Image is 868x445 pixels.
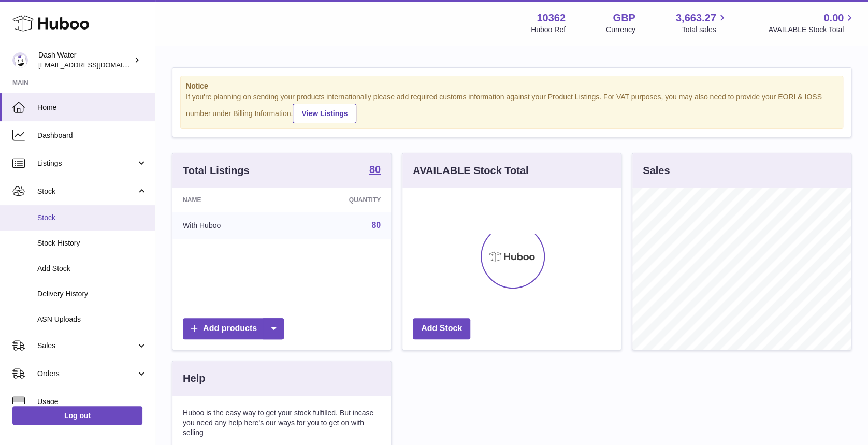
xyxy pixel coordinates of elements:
h3: Help [183,371,205,385]
a: Log out [12,406,142,425]
span: Stock [37,213,147,223]
div: Huboo Ref [531,25,566,35]
span: Add Stock [37,264,147,274]
a: View Listings [293,104,356,123]
span: Listings [37,159,136,168]
span: Orders [37,369,136,379]
span: AVAILABLE Stock Total [768,25,856,35]
span: ASN Uploads [37,314,147,324]
span: 0.00 [823,11,844,25]
span: Dashboard [37,131,147,140]
th: Name [172,188,288,212]
a: 80 [369,164,381,177]
strong: GBP [613,11,635,25]
th: Quantity [288,188,391,212]
h3: AVAILABLE Stock Total [413,164,528,178]
strong: Notice [186,81,837,91]
span: 3,663.27 [676,11,716,25]
span: Total sales [682,25,728,35]
div: Currency [606,25,635,35]
a: Add Stock [413,318,470,339]
strong: 10362 [537,11,566,25]
a: Add products [183,318,284,339]
h3: Sales [643,164,670,178]
span: Sales [37,341,136,351]
span: [EMAIL_ADDRESS][DOMAIN_NAME] [38,61,152,69]
span: Stock [37,186,136,196]
a: 0.00 AVAILABLE Stock Total [768,11,856,35]
div: Dash Water [38,50,132,70]
span: Home [37,103,147,112]
h3: Total Listings [183,164,250,178]
div: If you're planning on sending your products internationally please add required customs informati... [186,92,837,123]
img: bea@dash-water.com [12,52,28,68]
strong: 80 [369,164,381,175]
td: With Huboo [172,212,288,239]
span: Stock History [37,238,147,248]
a: 3,663.27 Total sales [676,11,728,35]
span: Delivery History [37,289,147,299]
p: Huboo is the easy way to get your stock fulfilled. But incase you need any help here's our ways f... [183,408,381,438]
span: Usage [37,397,147,407]
a: 80 [371,221,381,229]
